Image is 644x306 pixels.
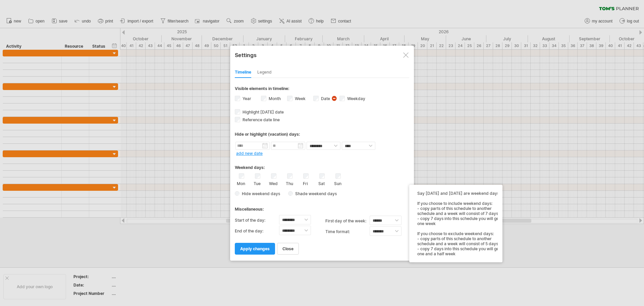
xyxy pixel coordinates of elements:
[293,96,306,101] label: Week
[325,226,370,237] label: Time format:
[239,191,280,196] span: Hide weekend days
[282,246,293,251] span: close
[235,49,409,61] div: Settings
[241,117,280,122] span: Reference date line
[235,200,409,213] div: Miscellaneous:
[235,67,251,78] div: Timeline
[320,96,330,101] label: Date
[325,216,370,226] label: first day of the week:
[269,180,277,186] label: Wed
[414,191,501,256] div: Say [DATE] and [DATE] are weekend days. If you choose to include weekend days: - copy parts of th...
[240,246,270,251] span: apply changes
[317,180,326,186] label: Sat
[285,180,293,186] label: Thu
[301,180,310,186] label: Fri
[333,180,342,186] label: Sun
[235,159,409,172] div: Weekend days:
[257,67,272,78] div: Legend
[235,132,409,137] div: Hide or highlight (vacation) days:
[237,180,245,186] label: Mon
[293,191,337,196] span: Shade weekend days
[277,243,299,255] a: close
[235,243,275,255] a: apply changes
[346,96,365,101] label: Weekday
[241,110,284,115] span: Highlight [DATE] date
[253,180,261,186] label: Tue
[241,96,251,101] label: Year
[235,226,279,236] label: End of the day:
[235,215,279,226] label: Start of the day:
[267,96,281,101] label: Month
[236,151,263,156] a: add new date
[235,86,409,93] div: Visible elements in timeline:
